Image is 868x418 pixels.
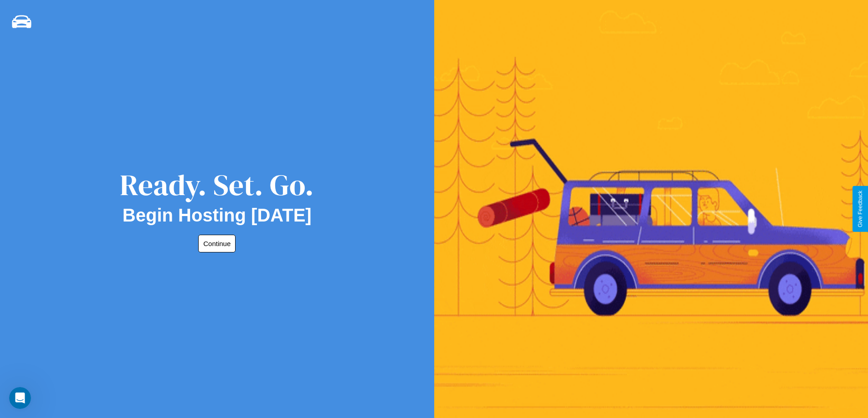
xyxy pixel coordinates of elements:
iframe: Intercom live chat [9,387,31,409]
div: Give Feedback [857,191,863,227]
button: Continue [198,235,236,252]
h2: Begin Hosting [DATE] [123,205,312,226]
div: Ready. Set. Go. [120,165,314,205]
